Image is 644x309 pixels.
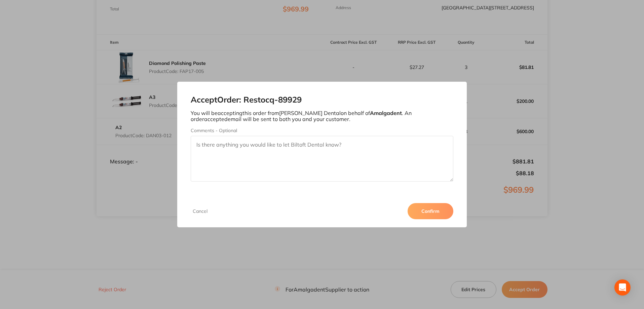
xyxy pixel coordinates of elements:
[191,128,454,133] label: Comments - Optional
[191,95,454,105] h2: Accept Order: Restocq- 89929
[191,208,210,214] button: Cancel
[191,110,454,122] p: You will be accepting this order from [PERSON_NAME] Dental on behalf of . An order accepted email...
[614,279,631,296] div: Open Intercom Messenger
[408,203,453,219] button: Confirm
[370,110,402,116] b: Amalgadent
